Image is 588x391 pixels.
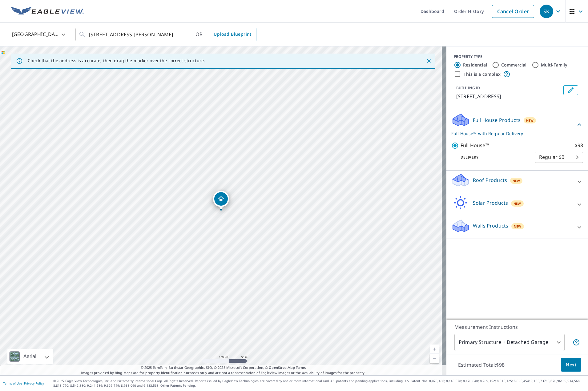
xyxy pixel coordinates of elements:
[214,30,251,38] span: Upload Blueprint
[454,54,581,59] div: PROPERTY TYPE
[451,130,576,137] p: Full House™ with Regular Delivery
[3,381,22,385] a: Terms of Use
[535,149,583,166] div: Regular $0
[425,57,433,65] button: Close
[513,178,520,183] span: New
[28,58,205,63] p: Check that the address is accurate, then drag the marker over the correct structure.
[8,26,69,43] div: [GEOGRAPHIC_DATA]
[209,28,256,41] a: Upload Blueprint
[526,118,534,123] span: New
[540,5,553,18] div: SK
[430,345,439,354] a: Current Level 17, Zoom In
[430,354,439,363] a: Current Level 17, Zoom Out
[464,71,501,77] label: This is a complex
[473,199,508,207] p: Solar Products
[456,93,561,100] p: [STREET_ADDRESS]
[473,176,507,184] p: Roof Products
[451,173,583,191] div: Roof ProductsNew
[141,365,306,370] span: © 2025 TomTom, Earthstar Geographics SIO, © 2025 Microsoft Corporation, ©
[566,361,576,369] span: Next
[561,358,581,372] button: Next
[575,142,583,149] p: $98
[89,26,177,43] input: Search by address or latitude-longitude
[492,5,534,18] a: Cancel Order
[573,339,580,346] span: Your report will include the primary structure and a detached garage if one exists.
[501,62,527,68] label: Commercial
[7,349,53,364] div: Aerial
[461,142,489,149] p: Full House™
[269,365,295,370] a: OpenStreetMap
[563,85,578,95] button: Edit building 1
[473,116,521,124] p: Full House Products
[513,201,521,206] span: New
[541,62,568,68] label: Multi-Family
[514,224,522,229] span: New
[53,379,585,388] p: © 2025 Eagle View Technologies, Inc. and Pictometry International Corp. All Rights Reserved. Repo...
[296,365,306,370] a: Terms
[451,196,583,213] div: Solar ProductsNew
[451,113,583,137] div: Full House ProductsNewFull House™ with Regular Delivery
[213,191,229,210] div: Dropped pin, building 1, Residential property, 2110 Dustir Dr Caledonia, WI 53402
[3,381,44,385] p: |
[456,85,480,91] p: BUILDING ID
[454,334,565,351] div: Primary Structure + Detached Garage
[451,155,535,160] p: Delivery
[11,7,84,16] img: EV Logo
[473,222,508,229] p: Walls Products
[22,349,38,364] div: Aerial
[195,28,256,41] div: OR
[453,358,509,372] p: Estimated Total: $98
[451,219,583,236] div: Walls ProductsNew
[463,62,487,68] label: Residential
[454,323,580,331] p: Measurement Instructions
[24,381,44,385] a: Privacy Policy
